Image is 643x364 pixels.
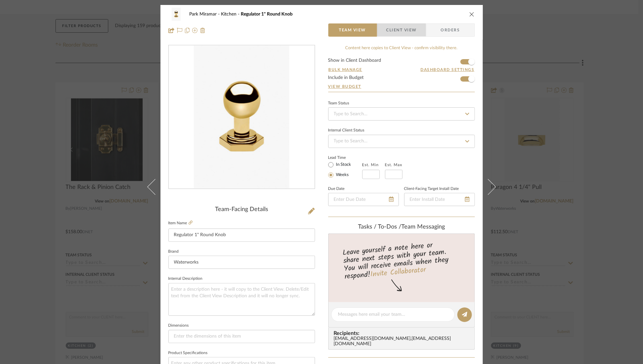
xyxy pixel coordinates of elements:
[328,155,362,161] label: Lead Time
[434,23,467,37] span: Orders
[420,67,475,73] button: Dashboard Settings
[386,23,417,37] span: Client View
[358,224,401,230] span: Tasks / To-Dos /
[328,102,349,105] div: Team Status
[404,193,475,206] input: Enter Install Date
[168,277,203,280] label: Internal Description
[328,84,475,89] a: View Budget
[328,107,475,121] input: Type to Search…
[221,12,241,17] span: Kitchen
[168,351,208,355] label: Product Specifications
[328,67,363,73] button: Bulk Manage
[328,187,345,191] label: Due Date
[339,23,366,37] span: Team View
[328,193,399,206] input: Enter Due Date
[168,250,179,253] label: Brand
[241,12,293,17] span: Regulator 1" Round Knob
[335,172,349,178] label: Weeks
[168,330,315,343] input: Enter the dimensions of this item
[328,45,475,52] div: Content here copies to Client View - confirm visibility there.
[404,187,459,191] label: Client-Facing Target Install Date
[469,11,475,17] button: close
[168,220,193,226] label: Item Name
[334,336,472,347] div: [EMAIL_ADDRESS][DOMAIN_NAME] , [EMAIL_ADDRESS][DOMAIN_NAME]
[328,224,475,231] div: team Messaging
[328,129,365,132] div: Internal Client Status
[370,264,426,281] a: Invite Collaborator
[168,256,315,269] input: Enter Brand
[362,163,379,167] label: Est. Min
[169,46,315,189] div: 0
[334,330,472,336] span: Recipients:
[194,46,289,189] img: 6923de3a-c54c-43c7-a8a2-95f99c7c4f06_436x436.jpg
[168,206,315,213] div: Team-Facing Details
[168,324,189,327] label: Dimensions
[335,162,351,168] label: In Stock
[328,135,475,148] input: Type to Search…
[168,229,315,242] input: Enter Item Name
[190,12,221,17] span: Park Miramar
[385,163,403,167] label: Est. Max
[200,28,205,33] img: Remove from project
[168,8,184,21] img: 6923de3a-c54c-43c7-a8a2-95f99c7c4f06_48x40.jpg
[327,238,476,282] div: Leave yourself a note here or share next steps with your team. You will receive emails when they ...
[328,161,362,179] mat-radio-group: Select item type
